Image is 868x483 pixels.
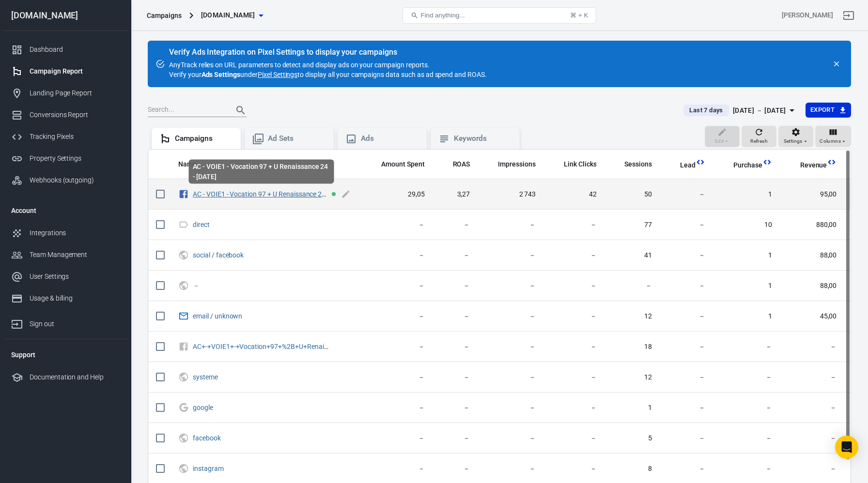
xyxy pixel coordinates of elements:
[788,312,837,321] span: 45,00
[624,160,652,169] span: Sessions
[485,434,536,443] span: －
[667,161,696,170] span: Lead
[403,7,596,24] button: Find anything...⌘ + K
[551,312,597,321] span: －
[788,464,837,474] span: －
[440,434,470,443] span: －
[782,10,833,20] div: Account id: mN52Bpol
[551,464,597,474] span: －
[369,312,425,321] span: －
[800,161,827,170] span: Revenue
[381,160,425,169] span: Amount Spent
[612,190,652,199] span: 50
[440,251,470,260] span: －
[778,126,813,147] button: Settings
[612,220,652,230] span: 77
[685,106,727,115] span: Last 7 days
[551,190,597,199] span: 42
[721,281,772,291] span: 1
[485,220,536,230] span: －
[178,249,189,261] svg: UTM & Web Traffic
[3,60,127,82] a: Campaign Report
[612,434,652,443] span: 5
[369,342,425,352] span: －
[178,280,189,291] svg: UTM & Web Traffic
[788,251,837,260] span: 88,00
[551,434,597,443] span: －
[440,403,470,413] span: －
[440,281,470,291] span: －
[30,175,120,185] div: Webhooks (outgoing)
[178,160,209,169] span: Name
[3,82,127,104] a: Landing Page Report
[369,373,425,382] span: －
[667,434,705,443] span: －
[721,251,772,260] span: 1
[721,342,772,352] span: －
[30,88,120,98] div: Landing Page Report
[369,220,425,230] span: －
[815,126,851,147] button: Columns
[721,403,772,413] span: －
[733,161,762,170] span: Purchase
[837,4,860,27] a: Sign out
[193,221,211,228] span: direct
[3,222,127,244] a: Integrations
[721,312,772,321] span: 1
[148,104,225,117] input: Search...
[3,39,127,60] a: Dashboard
[551,342,597,352] span: －
[30,66,120,76] div: Campaign Report
[564,158,597,170] span: The number of clicks on links within the ad that led to advertiser-specified destinations
[570,12,588,19] div: ⌘ + K
[788,373,837,382] span: －
[369,251,425,260] span: －
[485,464,536,474] span: －
[485,342,536,352] span: －
[612,373,652,382] span: 12
[193,465,225,472] span: instagram
[178,432,189,444] svg: UTM & Web Traffic
[788,220,837,230] span: 880,00
[733,105,786,117] div: [DATE] － [DATE]
[440,220,470,230] span: －
[193,251,244,259] a: social / facebook
[762,157,772,167] svg: This column is calculated from AnyTrack real-time data
[827,157,837,167] svg: This column is calculated from AnyTrack real-time data
[612,251,652,260] span: 41
[721,373,772,382] span: －
[835,436,858,459] div: Open Intercom Messenger
[268,134,326,144] div: Ad Sets
[369,434,425,443] span: －
[169,47,487,57] div: Verify Ads Integration on Pixel Settings to display your campaigns
[178,402,189,413] svg: Google
[193,312,242,320] a: email / unknown
[667,220,705,230] span: －
[485,251,536,260] span: －
[788,342,837,352] span: －
[369,190,425,199] span: 29,05
[30,272,120,282] div: User Settings
[612,312,652,321] span: 12
[612,464,652,474] span: 8
[454,134,512,144] div: Keywords
[178,188,189,200] svg: Facebook Ads
[193,465,224,472] a: instagram
[420,12,465,19] span: Find anything...
[193,343,330,350] span: AC+-+VOIE1+-+Vocation+97+%2B+U+Renaissance+24+-+20.09.25 / cpc / facebook
[3,169,127,191] a: Webhooks (outgoing)
[453,160,470,169] span: ROAS
[30,293,120,303] div: Usage & billing
[189,160,334,184] div: AC - VOIE1 - Vocation 97 + U Renaissance 24 - [DATE]
[30,372,120,382] div: Documentation and Help
[332,192,336,196] span: Active
[178,371,189,383] svg: UTM & Web Traffic
[3,11,127,20] div: [DOMAIN_NAME]
[696,157,705,167] svg: This column is calculated from AnyTrack real-time data
[485,281,536,291] span: －
[193,282,201,289] span: －
[169,48,487,79] div: AnyTrack relies on URL parameters to detect and display ads on your campaign reports. Verify your...
[788,159,827,171] span: Total revenue calculated by AnyTrack.
[178,341,189,352] svg: Unknown Facebook
[667,464,705,474] span: －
